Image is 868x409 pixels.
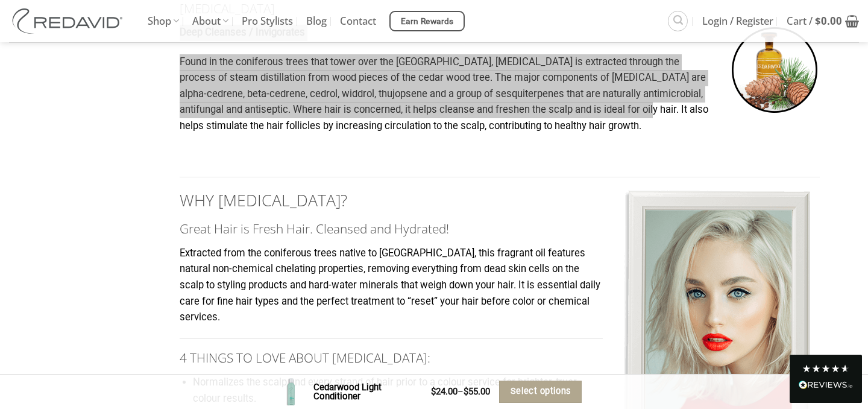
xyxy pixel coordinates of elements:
[180,219,820,239] h3: Great Hair is Fresh Hair. Cleansed and Hydrated!
[802,364,850,373] div: 4.8 Stars
[389,11,465,31] a: Earn Rewards
[180,54,820,135] p: Found in the coniferous trees that tower over the [GEOGRAPHIC_DATA], [MEDICAL_DATA] is extracted ...
[180,348,820,368] h3: 4 THINGS TO LOVE ABOUT [MEDICAL_DATA]:
[668,11,688,31] a: Search
[401,15,454,28] span: Earn Rewards
[511,384,571,398] span: Select options
[815,14,842,28] bdi: 0.00
[464,386,468,397] span: $
[9,8,130,34] img: REDAVID Salon Products | United States
[787,6,842,36] span: Cart /
[431,386,458,397] bdi: 24.00
[799,381,853,389] img: REVIEWS.io
[790,355,862,403] div: Read All Reviews
[313,382,382,402] strong: Cedarwood Light Conditioner
[180,190,820,211] h2: WHY [MEDICAL_DATA]?
[815,14,821,28] span: $
[799,378,853,394] div: Read All Reviews
[180,246,820,326] p: Extracted from the coniferous trees native to [GEOGRAPHIC_DATA], this fragrant oil features natur...
[464,386,490,397] bdi: 55.00
[277,378,304,405] img: REDAVID Cedarwood Light Conditioner - 1
[458,385,464,399] span: –
[431,386,436,397] span: $
[499,381,582,403] button: Select options
[702,6,773,36] span: Login / Register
